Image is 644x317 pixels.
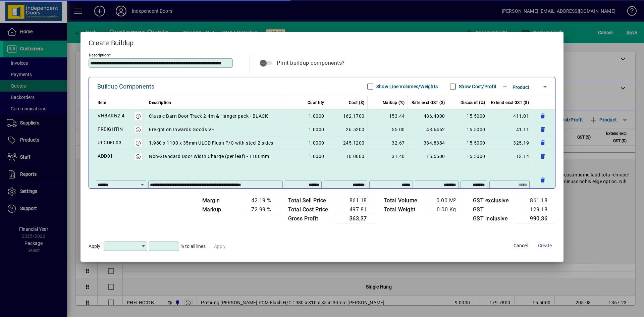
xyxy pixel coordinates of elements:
[380,196,424,205] td: Total Volume
[458,83,496,90] label: Show Cost/Profit
[330,125,365,134] div: 26.5200
[146,109,287,123] td: Classic Barn Door Track 2.4m & Hanger pack - BLACK
[411,112,445,120] div: 486.4000
[98,152,113,160] div: ADD01
[335,196,375,205] td: 861.18
[448,150,488,163] td: 15.5000
[287,123,327,136] td: 1.0000
[448,123,488,136] td: 15.5000
[239,205,279,214] td: 72.99 %
[491,99,529,107] span: Extend excl GST ($)
[330,139,365,147] div: 245.1200
[98,99,106,107] span: Item
[488,109,532,123] td: 411.01
[534,240,555,252] button: Create
[380,205,424,214] td: Total Weight
[448,136,488,150] td: 15.5000
[515,205,555,214] td: 129.18
[330,152,365,160] div: 10.0000
[488,123,532,136] td: 41.11
[146,150,287,163] td: Non-Standard Door Width Charge (per leaf) - 1100mm
[411,152,445,160] div: 15.5500
[515,214,555,223] td: 990.36
[488,136,532,150] td: 325.19
[411,139,445,147] div: 384.8384
[515,196,555,205] td: 861.18
[368,150,408,163] td: 31.40
[411,125,445,134] div: 48.6462
[424,196,464,205] td: 0.00 M³
[308,99,324,107] span: Quantity
[470,205,516,214] td: GST
[383,99,405,107] span: Markup (%)
[239,196,279,205] td: 42.19 %
[285,214,335,223] td: Gross Profit
[330,112,365,120] div: 162.1700
[80,32,563,51] h2: Create Buildup
[199,196,239,205] td: Margin
[538,242,552,249] span: Create
[98,125,123,133] div: FREIGHTIN
[412,99,445,107] span: Rate excl GST ($)
[89,52,109,57] mat-label: Description
[470,214,516,223] td: GST inclusive
[335,214,375,223] td: 363.37
[98,139,121,147] div: ULCDFL03
[368,109,408,123] td: 153.44
[287,150,327,163] td: 1.0000
[375,83,438,90] label: Show Line Volumes/Weights
[424,205,464,214] td: 0.00 Kg
[349,99,365,107] span: Cost ($)
[368,123,408,136] td: 55.00
[146,123,287,136] td: Freight on Inwards Goods VH
[181,244,206,249] span: % to all lines
[488,150,532,163] td: 13.14
[470,196,516,205] td: GST exclusive
[146,136,287,150] td: 1.980 x 1100 x 35mm ULCD Flush P/C with steel 2 sides
[285,205,335,214] td: Total Cost Price
[285,196,335,205] td: Total Sell Price
[287,109,327,123] td: 1.0000
[448,109,488,123] td: 15.5000
[149,99,171,107] span: Description
[98,112,125,120] div: VHBARN2.4
[89,244,100,249] span: Apply
[513,85,529,90] span: Product
[335,205,375,214] td: 497.81
[199,205,239,214] td: Markup
[514,242,528,249] span: Cancel
[368,136,408,150] td: 32.67
[510,240,531,252] button: Cancel
[277,60,345,66] span: Print buildup components?
[287,136,327,150] td: 1.0000
[461,99,485,107] span: Discount (%)
[97,81,155,92] div: Buildup Components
